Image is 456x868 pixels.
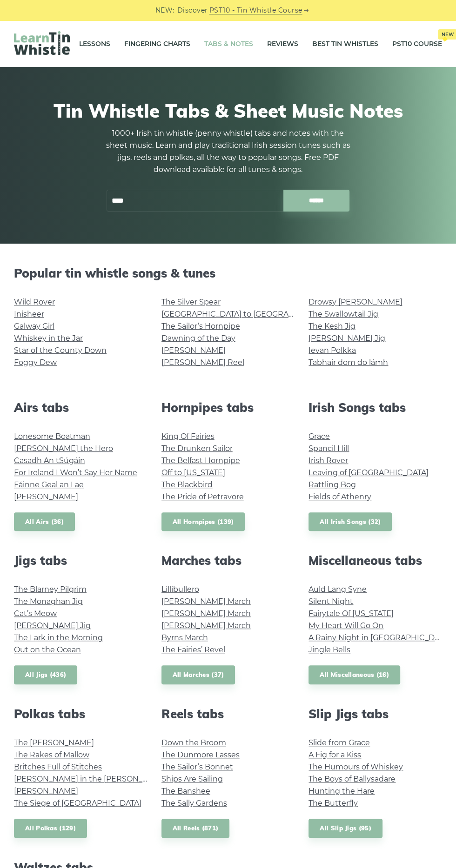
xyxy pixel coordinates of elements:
[161,707,295,721] h2: Reels tabs
[14,621,91,630] a: [PERSON_NAME] Jig
[14,609,57,618] a: Cat’s Meow
[161,585,199,594] a: Lillibullero
[308,322,355,331] a: The Kesh Jig
[308,750,361,759] a: A Fig for a Kiss
[161,597,251,606] a: [PERSON_NAME] March
[392,32,442,55] a: PST10 CourseNew
[308,456,348,465] a: Irish Rover
[14,787,78,795] a: [PERSON_NAME]
[308,738,370,747] a: Slide from Grace
[19,99,437,122] h1: Tin Whistle Tabs & Sheet Music Notes
[308,480,356,489] a: Rattling Bog
[14,512,75,531] a: All Airs (36)
[14,400,148,415] h2: Airs tabs
[161,665,235,684] a: All Marches (37)
[308,609,394,618] a: Fairytale Of [US_STATE]
[204,32,253,55] a: Tabs & Notes
[161,819,230,838] a: All Reels (871)
[161,444,233,453] a: The Drunken Sailor
[14,585,87,594] a: The Blarney Pilgrim
[14,665,77,684] a: All Jigs (436)
[14,799,141,808] a: The Siege of [GEOGRAPHIC_DATA]
[14,492,78,501] a: [PERSON_NAME]
[14,597,83,606] a: The Monaghan Jig
[161,298,221,306] a: The Silver Spear
[161,762,233,771] a: The Sailor’s Bonnet
[308,468,429,477] a: Leaving of [GEOGRAPHIC_DATA]
[308,400,442,415] h2: Irish Songs tabs
[308,665,400,684] a: All Miscellaneous (16)
[79,32,110,55] a: Lessons
[308,597,353,606] a: Silent Night
[308,346,356,355] a: Ievan Polkka
[14,633,103,642] a: The Lark in the Morning
[14,819,87,838] a: All Polkas (129)
[312,32,378,55] a: Best Tin Whistles
[308,775,396,783] a: The Boys of Ballysadare
[308,310,378,318] a: The Swallowtail Jig
[14,775,168,783] a: [PERSON_NAME] in the [PERSON_NAME]
[14,358,57,367] a: Foggy Dew
[14,334,83,343] a: Whiskey in the Jar
[161,775,223,783] a: Ships Are Sailing
[161,621,251,630] a: [PERSON_NAME] March
[161,400,295,415] h2: Hornpipes tabs
[14,468,137,477] a: For Ireland I Won’t Say Her Name
[14,645,81,654] a: Out on the Ocean
[161,512,245,531] a: All Hornpipes (139)
[161,492,244,501] a: The Pride of Petravore
[14,298,55,306] a: Wild Rover
[161,480,213,489] a: The Blackbird
[308,432,330,441] a: Grace
[14,266,442,280] h2: Popular tin whistle songs & tunes
[14,553,148,568] h2: Jigs tabs
[161,310,333,318] a: [GEOGRAPHIC_DATA] to [GEOGRAPHIC_DATA]
[308,707,442,721] h2: Slip Jigs tabs
[14,31,70,55] img: LearnTinWhistle.com
[161,787,210,795] a: The Banshee
[14,738,94,747] a: The [PERSON_NAME]
[161,750,240,759] a: The Dunmore Lasses
[308,762,403,771] a: The Humours of Whiskey
[161,609,251,618] a: [PERSON_NAME] March
[308,819,382,838] a: All Slip Jigs (95)
[161,358,244,367] a: [PERSON_NAME] Reel
[161,334,235,343] a: Dawning of the Day
[308,799,358,808] a: The Butterfly
[267,32,298,55] a: Reviews
[308,585,367,594] a: Auld Lang Syne
[14,322,54,331] a: Galway Girl
[308,298,402,306] a: Drowsy [PERSON_NAME]
[124,32,190,55] a: Fingering Charts
[308,553,442,568] h2: Miscellaneous tabs
[308,633,450,642] a: A Rainy Night in [GEOGRAPHIC_DATA]
[102,127,354,176] p: 1000+ Irish tin whistle (penny whistle) tabs and notes with the sheet music. Learn and play tradi...
[161,799,227,808] a: The Sally Gardens
[14,762,102,771] a: Britches Full of Stitches
[161,432,215,441] a: King Of Fairies
[14,346,107,355] a: Star of the County Down
[308,787,375,795] a: Hunting the Hare
[161,633,208,642] a: Byrns March
[308,358,388,367] a: Tabhair dom do lámh
[14,456,85,465] a: Casadh An tSúgáin
[161,322,240,331] a: The Sailor’s Hornpipe
[161,346,226,355] a: [PERSON_NAME]
[14,444,113,453] a: [PERSON_NAME] the Hero
[161,553,295,568] h2: Marches tabs
[308,645,350,654] a: Jingle Bells
[308,512,392,531] a: All Irish Songs (32)
[161,738,226,747] a: Down the Broom
[308,444,349,453] a: Spancil Hill
[14,750,89,759] a: The Rakes of Mallow
[161,468,225,477] a: Off to [US_STATE]
[308,621,383,630] a: My Heart Will Go On
[14,432,90,441] a: Lonesome Boatman
[14,707,148,721] h2: Polkas tabs
[161,456,240,465] a: The Belfast Hornpipe
[14,480,84,489] a: Fáinne Geal an Lae
[308,334,385,343] a: [PERSON_NAME] Jig
[14,310,44,318] a: Inisheer
[308,492,371,501] a: Fields of Athenry
[161,645,225,654] a: The Fairies’ Revel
